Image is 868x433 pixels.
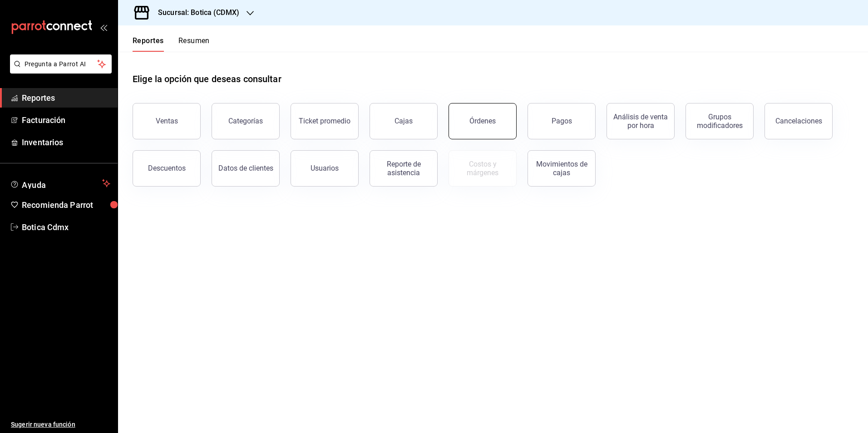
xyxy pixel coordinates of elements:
[395,116,413,127] div: Cajas
[25,59,98,69] span: Pregunta a Parrot AI
[449,103,517,139] button: Órdenes
[212,150,280,187] button: Datos de clientes
[22,221,110,233] span: Botica Cdmx
[291,103,359,139] button: Ticket promedio
[775,117,822,125] div: Cancelaciones
[178,36,210,52] button: Resumen
[691,113,748,130] div: Grupos modificadores
[218,164,273,172] div: Datos de clientes
[133,36,164,52] button: Reportes
[299,117,350,125] div: Ticket promedio
[22,199,110,211] span: Recomienda Parrot
[552,117,572,125] div: Pagos
[291,150,359,187] button: Usuarios
[449,150,517,187] button: Contrata inventarios para ver este reporte
[22,178,99,189] span: Ayuda
[311,164,339,172] div: Usuarios
[11,420,110,429] span: Sugerir nueva función
[100,24,107,31] button: open_drawer_menu
[528,150,596,187] button: Movimientos de cajas
[151,7,239,18] h3: Sucursal: Botica (CDMX)
[133,72,281,86] h1: Elige la opción que deseas consultar
[22,92,110,104] span: Reportes
[528,103,596,139] button: Pagos
[212,103,280,139] button: Categorías
[133,36,210,52] div: navigation tabs
[454,160,511,177] div: Costos y márgenes
[148,164,186,172] div: Descuentos
[469,117,496,125] div: Órdenes
[612,113,669,130] div: Análisis de venta por hora
[686,103,754,139] button: Grupos modificadores
[370,103,438,139] a: Cajas
[22,136,110,148] span: Inventarios
[6,66,112,75] a: Pregunta a Parrot AI
[764,103,833,139] button: Cancelaciones
[370,150,438,187] button: Reporte de asistencia
[156,117,178,125] div: Ventas
[375,160,432,177] div: Reporte de asistencia
[22,114,110,126] span: Facturación
[133,150,201,187] button: Descuentos
[607,103,675,139] button: Análisis de venta por hora
[533,160,590,177] div: Movimientos de cajas
[10,54,112,74] button: Pregunta a Parrot AI
[133,103,201,139] button: Ventas
[228,117,263,125] div: Categorías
